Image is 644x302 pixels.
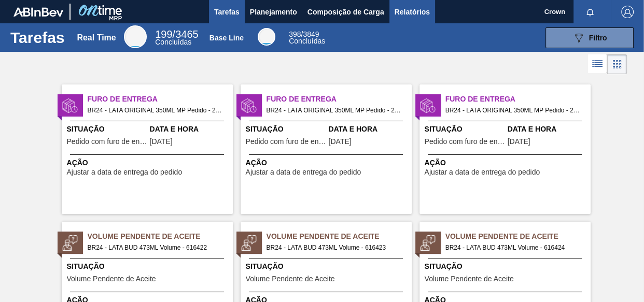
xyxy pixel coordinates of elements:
[445,105,582,116] span: BR24 - LATA ORIGINAL 350ML MP Pedido - 2021524
[67,124,147,135] span: Situação
[607,54,627,74] div: Visão em Cards
[67,275,156,283] span: Volume Pendente de Aceite
[67,168,183,176] span: Ajustar a data de entrega do pedido
[10,32,65,44] h1: Tarefas
[545,27,634,48] button: Filtro
[425,261,588,272] span: Situação
[425,168,540,176] span: Ajustar a data de entrega do pedido
[267,231,412,242] span: Volume Pendente de Aceite
[214,6,240,18] span: Tarefas
[267,242,403,253] span: BR24 - LATA BUD 473ML Volume - 616423
[62,98,78,113] img: status
[62,235,78,251] img: status
[289,30,301,38] span: 398
[420,235,436,251] img: status
[425,275,514,283] span: Volume Pendente de Aceite
[150,124,230,135] span: Data e Hora
[241,235,257,251] img: status
[621,6,634,18] img: Logout
[246,275,335,283] span: Volume Pendente de Aceite
[289,31,325,45] div: Base Line
[267,105,403,116] span: BR24 - LATA ORIGINAL 350ML MP Pedido - 2021523
[445,242,582,253] span: BR24 - LATA BUD 473ML Volume - 616424
[425,138,505,146] span: Pedido com furo de entrega
[588,54,607,74] div: Visão em Lista
[77,33,116,42] div: Real Time
[307,6,384,18] span: Composição de Carga
[124,25,147,48] div: Real Time
[425,124,505,135] span: Situação
[250,6,297,18] span: Planejamento
[420,98,436,113] img: status
[246,157,409,168] span: Ação
[88,242,225,253] span: BR24 - LATA BUD 473ML Volume - 616422
[241,98,257,113] img: status
[155,28,198,40] span: / 3465
[395,6,430,18] span: Relatórios
[589,34,607,42] span: Filtro
[258,28,275,46] div: Base Line
[67,138,147,146] span: Pedido com furo de entrega
[329,124,409,135] span: Data e Hora
[88,231,233,242] span: Volume Pendente de Aceite
[508,138,530,146] span: 10/09/2025,
[150,138,173,146] span: 10/09/2025,
[209,34,244,42] div: Base Line
[155,28,172,40] span: 199
[88,94,233,105] span: Furo de Entrega
[67,261,230,272] span: Situação
[289,30,319,38] span: / 3849
[155,30,198,46] div: Real Time
[445,231,591,242] span: Volume Pendente de Aceite
[573,5,607,19] button: Notificações
[88,105,225,116] span: BR24 - LATA ORIGINAL 350ML MP Pedido - 2021519
[155,38,191,46] span: Concluídas
[246,261,409,272] span: Situação
[67,157,230,168] span: Ação
[267,94,412,105] span: Furo de Entrega
[246,124,326,135] span: Situação
[425,157,588,168] span: Ação
[508,124,588,135] span: Data e Hora
[289,37,325,45] span: Concluídas
[246,138,326,146] span: Pedido com furo de entrega
[329,138,352,146] span: 10/09/2025,
[13,7,63,17] img: TNhmsLtSVTkK8tSr43FrP2fwEKptu5GPRR3wAAAABJRU5ErkJggg==
[445,94,591,105] span: Furo de Entrega
[246,168,361,176] span: Ajustar a data de entrega do pedido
